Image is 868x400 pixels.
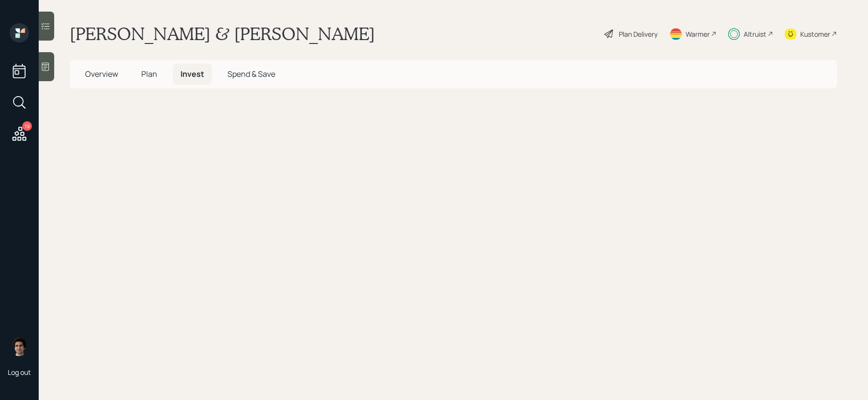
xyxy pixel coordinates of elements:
[8,368,31,377] div: Log out
[70,23,375,44] h1: [PERSON_NAME] & [PERSON_NAME]
[180,69,204,79] span: Invest
[141,69,157,79] span: Plan
[227,69,275,79] span: Spend & Save
[800,29,830,39] div: Kustomer
[22,121,32,131] div: 19
[85,69,118,79] span: Overview
[619,29,658,39] div: Plan Delivery
[686,29,710,39] div: Warmer
[744,29,766,39] div: Altruist
[10,337,29,356] img: harrison-schaefer-headshot-2.png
